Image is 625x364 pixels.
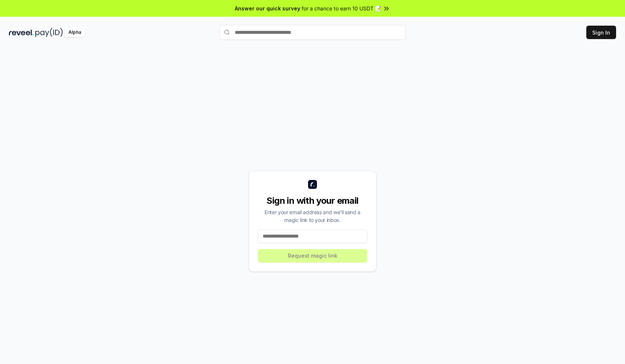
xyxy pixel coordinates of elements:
[258,208,367,224] div: Enter your email address and we’ll send a magic link to your inbox.
[586,26,616,39] button: Sign In
[235,4,300,12] span: Answer our quick survey
[9,28,34,37] img: reveel_dark
[35,28,63,37] img: pay_id
[302,4,381,12] span: for a chance to earn 10 USDT 📝
[308,180,317,189] img: logo_small
[258,195,367,207] div: Sign in with your email
[64,28,85,37] div: Alpha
